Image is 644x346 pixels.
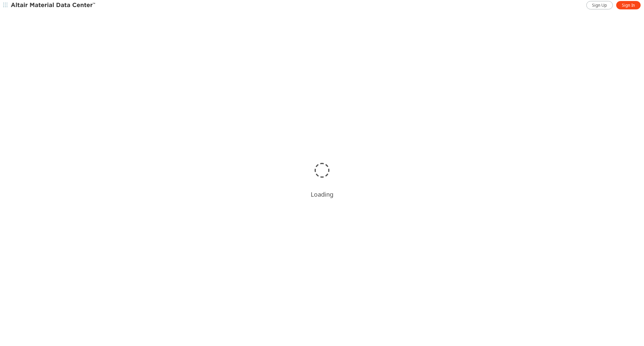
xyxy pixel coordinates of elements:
[11,2,96,9] img: Altair Material Data Center
[622,3,635,8] span: Sign In
[616,1,641,9] a: Sign In
[592,3,607,8] span: Sign Up
[586,1,613,9] a: Sign Up
[311,190,333,198] div: Loading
